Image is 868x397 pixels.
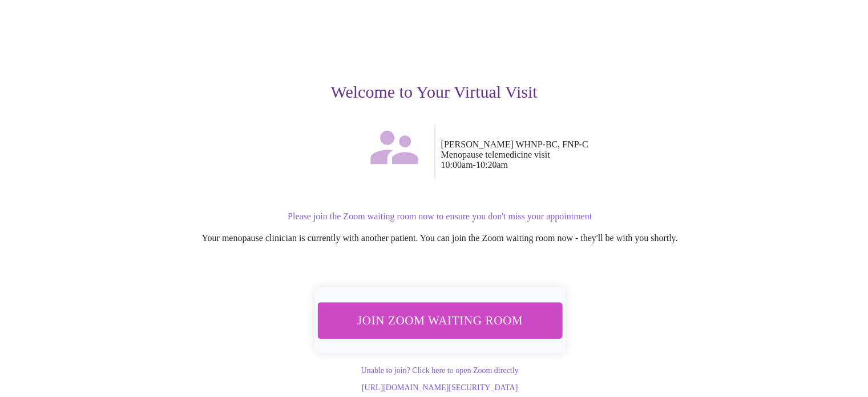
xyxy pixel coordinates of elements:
[94,233,786,243] p: Your menopause clinician is currently with another patient. You can join the Zoom waiting room no...
[317,302,562,338] button: Join Zoom Waiting Room
[332,310,547,331] span: Join Zoom Waiting Room
[361,366,518,375] a: Unable to join? Click here to open Zoom directly
[362,383,518,392] a: [URL][DOMAIN_NAME][SECURITY_DATA]
[94,211,786,222] p: Please join the Zoom waiting room now to ensure you don't miss your appointment
[441,139,786,170] p: [PERSON_NAME] WHNP-BC, FNP-C Menopause telemedicine visit 10:00am - 10:20am
[83,82,786,102] h3: Welcome to Your Virtual Visit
